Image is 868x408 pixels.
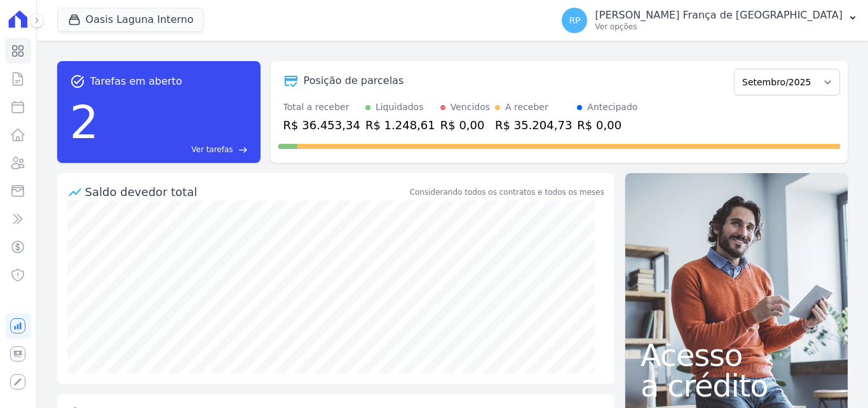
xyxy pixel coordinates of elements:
[505,101,548,114] div: A receber
[191,144,233,155] span: Ver tarefas
[90,74,182,89] span: Tarefas em aberto
[451,101,490,114] div: Vencidos
[70,89,99,155] div: 2
[238,145,248,155] span: east
[365,116,435,134] div: R$ 1.248,61
[641,370,832,401] span: a crédito
[495,116,572,134] div: R$ 35.204,73
[595,9,843,22] p: [PERSON_NAME] França de [GEOGRAPHIC_DATA]
[304,73,404,88] div: Posição de parcelas
[104,144,247,155] a: Ver tarefas east
[587,101,637,114] div: Antecipado
[85,183,407,200] div: Saldo devedor total
[57,8,205,32] button: Oasis Laguna Interno
[70,74,85,89] span: task_alt
[641,340,832,370] span: Acesso
[552,3,868,38] button: RP [PERSON_NAME] França de [GEOGRAPHIC_DATA] Ver opções
[577,116,637,134] div: R$ 0,00
[440,116,490,134] div: R$ 0,00
[410,186,604,198] div: Considerando todos os contratos e todos os meses
[569,16,580,25] span: RP
[283,101,360,114] div: Total a receber
[595,22,843,32] p: Ver opções
[376,101,424,114] div: Liquidados
[283,116,360,134] div: R$ 36.453,34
